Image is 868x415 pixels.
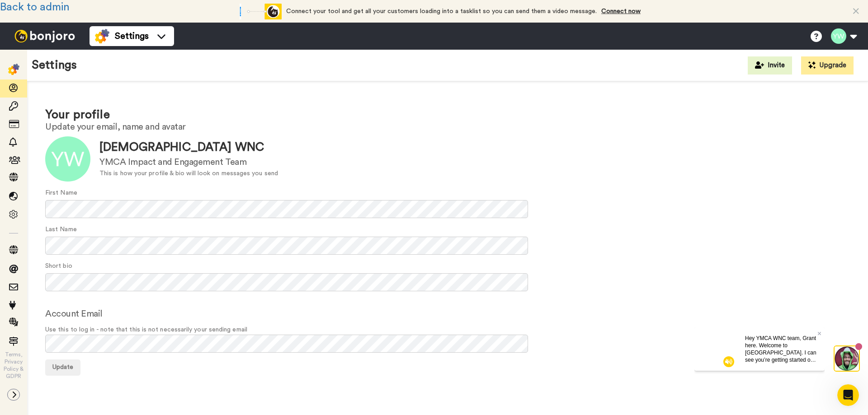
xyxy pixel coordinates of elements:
[232,4,282,19] div: animation
[52,364,73,370] span: Update
[1,2,25,26] img: 3183ab3e-59ed-45f6-af1c-10226f767056-1659068401.jpg
[601,8,641,14] a: Connect now
[837,384,859,406] iframe: Intercom live chat
[99,169,278,178] div: This is how your profile & bio will look on messages you send
[115,30,149,42] span: Settings
[45,122,850,132] h2: Update your email, name and avatar
[45,359,80,376] button: Update
[8,64,19,75] img: settings-colored.svg
[99,156,278,169] div: YMCA Impact and Engagement Team
[29,29,40,40] img: mute-white.svg
[286,8,597,14] span: Connect your tool and get all your customers loading into a tasklist so you can send them a video...
[45,307,103,321] label: Account Email
[801,56,854,75] button: Upgrade
[748,56,792,75] button: Invite
[95,29,109,43] img: settings-colored.svg
[11,30,79,42] img: bj-logo-header-white.svg
[45,325,850,335] span: Use this to log in - note that this is not necessarily your sending email
[45,108,850,121] h1: Your profile
[32,59,77,72] h1: Settings
[51,8,123,93] span: Hey YMCA WNC team, Grant here. Welcome to [GEOGRAPHIC_DATA]. I can see you’re getting started on ...
[45,261,72,271] label: Short bio
[99,139,278,156] div: [DEMOGRAPHIC_DATA] WNC
[45,188,77,198] label: First Name
[45,225,77,234] label: Last Name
